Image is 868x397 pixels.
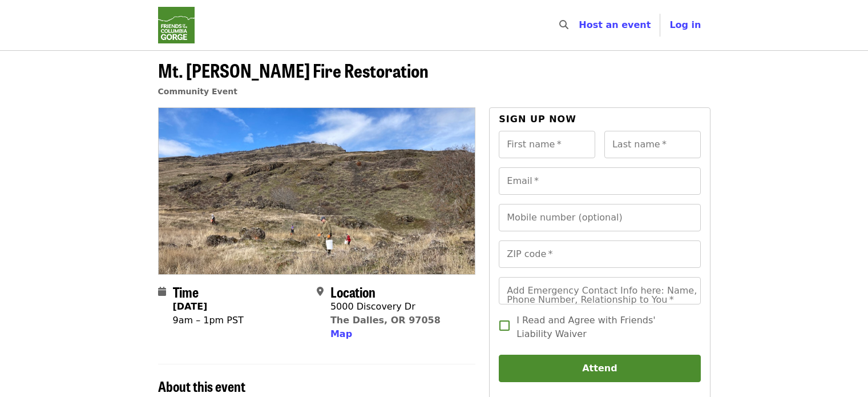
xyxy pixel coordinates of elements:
[499,277,700,304] input: Add Emergency Contact Info here: Name, Phone Number, Relationship to You
[604,131,701,158] input: Last name
[669,19,701,30] span: Log in
[330,282,376,302] span: Location
[159,108,475,274] img: Mt. Ulka Fire Restoration organized by Friends Of The Columbia Gorge
[330,315,441,326] a: The Dalles, OR 97058
[499,204,700,231] input: Mobile number (optional)
[499,355,700,382] button: Attend
[559,19,568,30] i: search icon
[158,87,237,96] a: Community Event
[330,328,352,339] span: Map
[330,300,441,314] div: 5000 Discovery Dr
[158,286,166,297] i: calendar icon
[173,282,199,302] span: Time
[660,14,710,37] button: Log in
[317,286,324,297] i: map-marker-alt icon
[516,314,691,341] span: I Read and Agree with Friends' Liability Waiver
[499,114,576,125] span: Sign up now
[579,19,651,30] a: Host an event
[158,57,429,83] span: Mt. [PERSON_NAME] Fire Restoration
[330,327,352,341] button: Map
[499,131,595,158] input: First name
[499,240,700,268] input: ZIP code
[173,314,244,327] div: 9am – 1pm PST
[575,11,584,39] input: Search
[158,7,195,43] img: Friends Of The Columbia Gorge - Home
[173,301,208,312] strong: [DATE]
[158,376,245,396] span: About this event
[499,167,700,195] input: Email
